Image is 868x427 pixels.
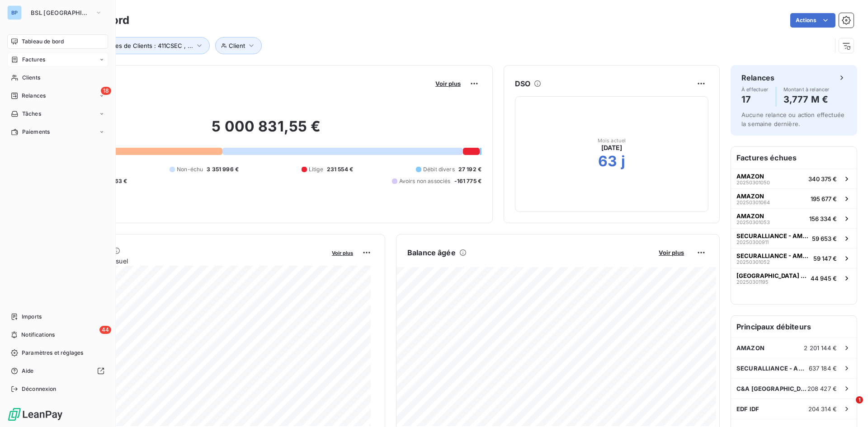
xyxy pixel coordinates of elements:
[99,326,111,334] span: 44
[783,92,830,107] h4: 3,777 M €
[229,42,245,49] span: Client
[399,177,451,185] span: Avoirs non associés
[736,192,764,200] span: AMAZON
[329,249,356,257] button: Voir plus
[736,279,769,285] span: 20250301195
[22,56,45,64] span: Factures
[454,177,482,185] span: -161 775 €
[736,200,770,205] span: 20250301064
[7,407,63,422] img: Logo LeanPay
[207,165,239,174] span: 3 351 996 €
[7,364,108,378] a: Aide
[31,9,91,16] span: BSL [GEOGRAPHIC_DATA]
[731,268,857,288] button: [GEOGRAPHIC_DATA] [GEOGRAPHIC_DATA]2025030119544 945 €
[85,37,210,54] button: Groupes de Clients : 411CSEC , ...
[736,180,770,185] span: 20250301050
[736,239,769,245] span: 20250300911
[741,87,769,92] span: À effectuer
[736,344,764,352] span: AMAZON
[736,173,764,180] span: AMAZON
[804,344,837,352] span: 2 201 144 €
[731,169,857,188] button: AMAZON20250301050340 375 €
[736,385,807,392] span: C&A [GEOGRAPHIC_DATA]
[790,13,835,28] button: Actions
[856,396,863,404] span: 1
[811,195,837,202] span: 195 677 €
[656,249,687,257] button: Voir plus
[731,228,857,248] button: SECURALLIANCE - AMAZON2025030091159 653 €
[51,256,325,266] span: Chiffre d'affaires mensuel
[598,138,626,143] span: Mois actuel
[101,87,111,95] span: 18
[736,259,770,265] span: 20250301052
[598,152,617,170] h2: 63
[22,110,41,118] span: Tâches
[811,275,837,282] span: 44 945 €
[731,188,857,208] button: AMAZON20250301064195 677 €
[783,87,830,92] span: Montant à relancer
[807,385,837,392] span: 208 427 €
[809,215,837,222] span: 156 334 €
[731,248,857,268] button: SECURALLIANCE - AMAZON2025030105259 147 €
[98,42,193,49] span: Groupes de Clients : 411CSEC , ...
[736,272,807,279] span: [GEOGRAPHIC_DATA] [GEOGRAPHIC_DATA]
[736,252,810,259] span: SECURALLIANCE - AMAZON
[22,367,34,375] span: Aide
[731,147,857,169] h6: Factures échues
[435,80,461,87] span: Voir plus
[51,117,481,145] h2: 5 000 831,55 €
[309,165,323,174] span: Litige
[736,405,759,413] span: EDF IDF
[736,220,770,225] span: 20250301053
[215,37,262,54] button: Client
[659,249,684,256] span: Voir plus
[22,349,83,357] span: Paramètres et réglages
[741,111,844,127] span: Aucune relance ou action effectuée la semaine dernière.
[601,143,623,152] span: [DATE]
[22,313,42,321] span: Imports
[22,385,57,393] span: Déconnexion
[22,74,40,82] span: Clients
[458,165,481,174] span: 27 192 €
[736,212,764,220] span: AMAZON
[22,128,50,136] span: Paiements
[423,165,455,174] span: Débit divers
[741,72,774,83] h6: Relances
[327,165,353,174] span: 231 554 €
[812,235,837,242] span: 59 653 €
[813,255,837,262] span: 59 147 €
[808,405,837,413] span: 204 314 €
[21,331,55,339] span: Notifications
[621,152,625,170] h2: j
[177,165,203,174] span: Non-échu
[809,365,837,372] span: 637 184 €
[7,5,22,20] div: BP
[736,365,809,372] span: SECURALLIANCE - AMAZON
[837,396,859,418] iframe: Intercom live chat
[736,232,808,239] span: SECURALLIANCE - AMAZON
[407,247,456,258] h6: Balance âgée
[731,316,857,338] h6: Principaux débiteurs
[741,92,769,107] h4: 17
[332,250,353,256] span: Voir plus
[808,175,837,183] span: 340 375 €
[22,38,64,46] span: Tableau de bord
[731,208,857,228] button: AMAZON20250301053156 334 €
[433,80,463,88] button: Voir plus
[22,92,46,100] span: Relances
[515,78,530,89] h6: DSO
